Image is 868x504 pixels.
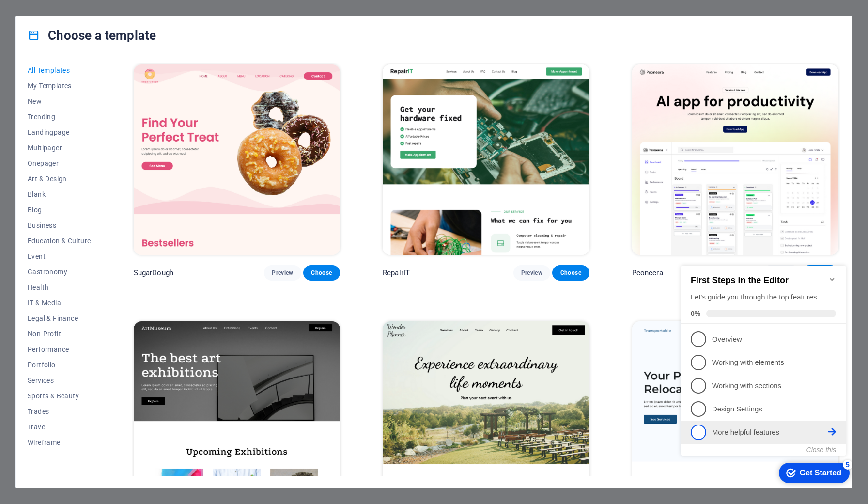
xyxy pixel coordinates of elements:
button: New [28,94,91,109]
span: Choose [560,269,581,277]
button: Non-Profit [28,326,91,342]
span: Preview [272,269,293,277]
h2: First Steps in the Editor [14,23,159,33]
span: Multipager [28,144,91,152]
li: Working with elements [4,99,169,122]
button: Choose [552,265,589,281]
span: Blank [28,190,91,198]
button: Legal & Finance [28,311,91,326]
button: IT & Media [28,295,91,311]
div: Let's guide you through the top features [14,40,159,50]
p: Working with elements [35,106,151,116]
li: Design Settings [4,145,169,169]
button: Preview [513,265,550,281]
button: Services [28,373,91,388]
div: Get Started 5 items remaining, 0% complete [102,211,172,231]
img: SugarDough [134,64,340,255]
p: SugarDough [134,268,173,278]
h4: Choose a template [28,28,156,43]
li: Overview [4,76,169,99]
p: More helpful features [35,175,151,186]
span: Wireframe [28,439,91,446]
button: Wireframe [28,435,91,450]
p: Overview [35,82,151,93]
span: Landingpage [28,128,91,136]
span: Onepager [28,159,91,167]
span: Gastronomy [28,268,91,276]
img: Peoneera [632,64,838,255]
div: Minimize checklist [151,23,159,31]
button: Sports & Beauty [28,388,91,404]
img: RepairIT [383,64,589,255]
button: Multipager [28,140,91,156]
button: My Templates [28,78,91,94]
span: Trending [28,113,91,121]
span: Art & Design [28,175,91,183]
button: Art & Design [28,171,91,187]
div: Get Started [123,217,164,225]
span: Health [28,283,91,291]
button: Landingpage [28,125,91,140]
span: Non-Profit [28,330,91,338]
li: More helpful features [4,169,169,192]
p: RepairIT [383,268,410,278]
span: Travel [28,423,91,431]
button: Trades [28,404,91,419]
button: Education & Culture [28,233,91,249]
span: Education & Culture [28,237,91,245]
button: Preview [264,265,301,281]
button: Onepager [28,156,91,171]
button: All Templates [28,63,91,78]
button: Portfolio [28,357,91,373]
span: Business [28,221,91,229]
div: 5 [166,208,175,218]
p: Design Settings [35,152,151,162]
span: IT & Media [28,299,91,307]
span: My Templates [28,82,91,90]
li: Working with sections [4,122,169,145]
button: Performance [28,342,91,357]
span: Sports & Beauty [28,392,91,400]
span: New [28,97,91,105]
button: Event [28,249,91,264]
button: Blog [28,202,91,218]
button: Close this [129,194,159,202]
span: Portfolio [28,361,91,369]
span: All Templates [28,66,91,74]
span: Preview [521,269,542,277]
button: Health [28,280,91,295]
button: Choose [303,265,340,281]
span: Services [28,377,91,384]
button: Blank [28,187,91,202]
span: 0% [14,58,29,65]
span: Trades [28,408,91,415]
span: Event [28,252,91,260]
p: Working with sections [35,129,151,139]
button: Trending [28,109,91,125]
button: Travel [28,419,91,435]
span: Performance [28,346,91,353]
span: Choose [311,269,332,277]
span: Legal & Finance [28,315,91,322]
button: Gastronomy [28,264,91,280]
span: Blog [28,206,91,214]
p: Peoneera [632,268,663,278]
button: Business [28,218,91,233]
